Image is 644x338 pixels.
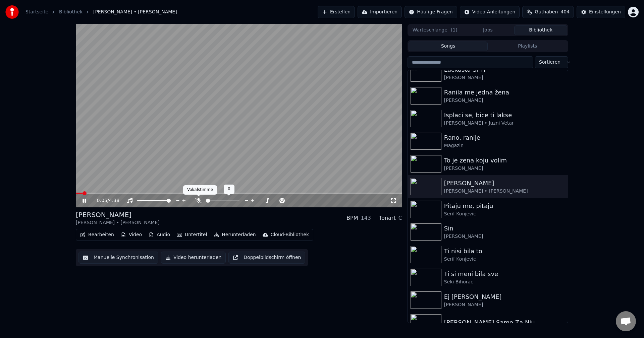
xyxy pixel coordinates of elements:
nav: breadcrumb [25,9,177,15]
button: Doppelbildschirm öffnen [228,252,305,264]
div: Luckasta Si Ti [444,65,565,74]
button: Audio [146,230,173,240]
div: C [398,214,402,222]
div: 0 [224,185,234,194]
div: Serif Konjevic [444,211,565,217]
div: [PERSON_NAME] [444,74,565,81]
button: Playlists [488,42,567,51]
div: [PERSON_NAME] [76,210,160,219]
button: Guthaben404 [522,6,574,18]
span: Guthaben [535,9,558,15]
div: [PERSON_NAME] [444,233,565,240]
button: Jobs [462,25,515,35]
span: 404 [560,9,570,15]
span: Sortieren [539,59,560,66]
button: Video herunterladen [161,252,226,264]
div: Isplaci se, bice ti lakse [444,111,565,120]
a: Startseite [25,9,48,15]
div: Magazin [444,142,565,149]
div: Ti si meni bila sve [444,269,565,279]
div: [PERSON_NAME] [444,165,565,172]
button: Bibliothek [514,25,567,35]
span: ( 1 ) [451,27,458,33]
span: 4:38 [109,197,119,204]
button: Einstellungen [577,6,625,18]
div: Cloud-Bibliothek [271,231,309,238]
div: [PERSON_NAME] [444,97,565,104]
div: Rano, ranije [444,133,565,142]
div: Serif Konjevic [444,256,565,263]
div: 143 [361,214,371,222]
img: youka [5,5,19,19]
button: Untertitel [174,230,210,240]
button: Herunterladen [211,230,258,240]
div: [PERSON_NAME] • [PERSON_NAME] [76,219,160,226]
span: [PERSON_NAME] • [PERSON_NAME] [93,9,177,15]
button: Bearbeiten [77,230,117,240]
div: Seki Bihorac [444,279,565,285]
div: To je zena koju volim [444,156,565,165]
button: Häufige Fragen [405,6,457,18]
button: Erstellen [318,6,355,18]
div: Ranila me jedna žena [444,88,565,97]
div: Einstellungen [589,9,621,15]
div: [PERSON_NAME] [444,301,565,308]
button: Video [118,230,145,240]
button: Songs [409,42,488,51]
div: Ti nisi bila to [444,247,565,256]
div: BPM [346,214,358,222]
button: Manuelle Synchronisation [78,252,158,264]
div: Pitaju me, pitaju [444,201,565,211]
div: [PERSON_NAME] Samo Za Nju [444,318,565,327]
div: [PERSON_NAME] [444,179,565,188]
div: [PERSON_NAME] • [PERSON_NAME] [444,188,565,195]
div: Chat öffnen [616,311,636,331]
button: Warteschlange [409,25,462,35]
span: 0:05 [97,197,107,204]
button: Video-Anleitungen [460,6,520,18]
div: Sin [444,224,565,233]
a: Bibliothek [59,9,83,15]
div: / [97,197,113,204]
div: [PERSON_NAME] • Juzni Vetar [444,120,565,127]
div: Ej [PERSON_NAME] [444,292,565,301]
div: Vokalstimme [183,185,217,195]
button: Importieren [358,6,402,18]
div: Tonart [379,214,396,222]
